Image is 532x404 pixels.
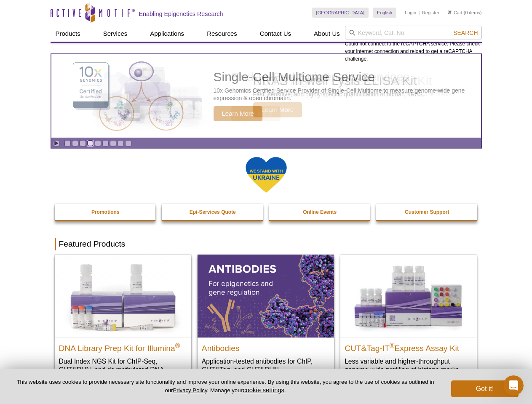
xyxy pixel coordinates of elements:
img: We Stand With Ukraine [245,156,287,194]
a: Go to slide 8 [118,140,124,146]
a: Go to slide 1 [64,140,71,146]
a: Applications [145,26,189,42]
sup: ® [175,342,180,349]
h2: Antibodies [202,340,330,353]
a: Products [51,26,86,42]
button: cookie settings [243,386,284,393]
a: Promotions [55,204,157,220]
a: About Us [309,26,345,42]
a: Epi-Services Quote [162,204,264,220]
a: English [373,8,396,18]
h2: Featured Products [55,238,478,250]
a: Go to slide 7 [110,140,116,146]
a: Go to slide 9 [125,140,131,146]
img: CUT&RUN Assay Kits [85,58,211,135]
button: Got it! [451,380,519,397]
a: Login [405,10,416,16]
img: All Antibodies [198,255,334,337]
p: Application-tested antibodies for ChIP, CUT&Tag, and CUT&RUN. [202,357,330,374]
div: Could not connect to the reCAPTCHA service. Please check your internet connection and reload to g... [345,26,482,63]
li: (0 items) [448,8,482,18]
span: Learn More [253,102,302,117]
h2: CUT&RUN Assay Kits [253,74,388,87]
a: CUT&Tag-IT® Express Assay Kit CUT&Tag-IT®Express Assay Kit Less variable and higher-throughput ge... [340,255,477,382]
a: Go to slide 3 [80,140,86,146]
sup: ® [390,342,395,349]
a: Resources [202,26,242,42]
a: Services [98,26,133,42]
a: Customer Support [376,204,478,220]
button: Search [451,29,480,37]
a: DNA Library Prep Kit for Illumina DNA Library Prep Kit for Illumina® Dual Index NGS Kit for ChIP-... [55,255,191,391]
input: Keyword, Cat. No. [345,26,482,40]
li: | [419,8,420,18]
a: All Antibodies Antibodies Application-tested antibodies for ChIP, CUT&Tag, and CUT&RUN. [198,255,334,382]
a: Register [422,10,439,16]
a: Go to slide 5 [95,140,101,146]
a: [GEOGRAPHIC_DATA] [312,8,369,18]
strong: Promotions [91,209,120,215]
p: Target chromatin-associated proteins genome wide. [253,90,388,98]
span: Search [453,29,478,36]
strong: Epi-Services Quote [190,209,236,215]
a: Go to slide 4 [87,140,94,146]
img: DNA Library Prep Kit for Illumina [55,255,191,337]
p: Dual Index NGS Kit for ChIP-Seq, CUT&RUN, and ds methylated DNA assays. [59,357,187,383]
strong: Online Events [303,209,337,215]
a: Toggle autoplay [53,140,59,146]
a: Go to slide 2 [72,140,78,146]
strong: Customer Support [405,209,449,215]
iframe: Intercom live chat [503,375,524,396]
h2: CUT&Tag-IT Express Assay Kit [345,340,473,353]
p: This website uses cookies to provide necessary site functionality and improve your online experie... [13,378,437,394]
a: Contact Us [255,26,296,42]
a: Online Events [269,204,371,220]
a: Go to slide 6 [102,140,109,146]
p: Less variable and higher-throughput genome-wide profiling of histone marks​. [345,357,473,374]
img: Your Cart [448,10,452,14]
a: Privacy Policy [173,387,207,393]
a: Cart [448,10,462,16]
h2: Enabling Epigenetics Research [139,10,223,18]
a: CUT&RUN Assay Kits CUT&RUN Assay Kits Target chromatin-associated proteins genome wide. Learn More [51,54,481,138]
img: CUT&Tag-IT® Express Assay Kit [340,255,477,337]
h2: DNA Library Prep Kit for Illumina [59,340,187,353]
